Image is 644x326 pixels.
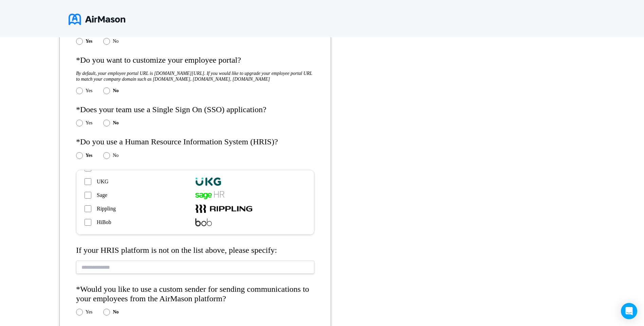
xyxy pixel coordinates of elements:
img: UKG [195,178,221,186]
img: HiBob [195,218,212,226]
h4: *Would you like to use a custom sender for sending communications to your employees from the AirM... [76,285,314,303]
input: Sage [85,192,91,199]
h4: *Do you use a Human Resource Information System (HRIS)? [76,137,314,147]
h4: *Does your team use a Single Sign On (SSO) application? [76,105,314,115]
label: Yes [86,88,92,94]
span: Sage [97,192,107,198]
label: Yes [86,309,92,315]
img: Rippling [195,205,252,213]
h4: If your HRIS platform is not on the list above, please specify: [76,246,314,255]
img: SageHR [195,191,224,199]
span: UKG [97,179,109,185]
label: Yes [86,153,92,158]
label: No [113,153,118,158]
h4: *Do you want to customize your employee portal? [76,56,314,65]
span: HiBob [97,219,111,225]
label: No [113,309,118,315]
input: HiBob [85,219,91,226]
label: No [113,88,118,94]
h5: By default, your employee portal URL is [DOMAIN_NAME][URL]. If you would like to upgrade your emp... [76,70,314,82]
label: Yes [86,39,92,44]
label: Yes [86,120,92,126]
input: Rippling [85,205,91,212]
div: Open Intercom Messenger [621,303,637,319]
input: UKG [85,178,91,185]
label: No [113,39,118,44]
label: No [113,120,118,126]
img: logo [69,11,125,28]
span: Rippling [97,206,116,212]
